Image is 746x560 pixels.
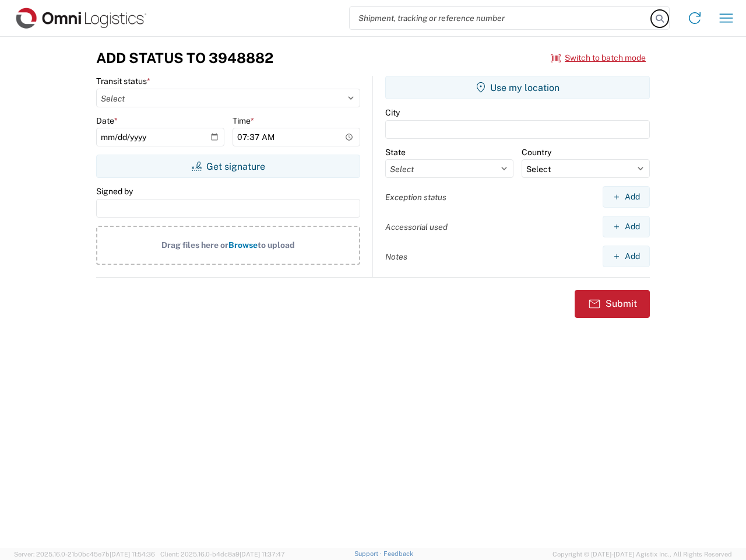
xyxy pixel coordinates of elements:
[551,48,646,68] button: Switch to batch mode
[603,216,650,237] button: Add
[96,116,118,126] label: Date
[385,192,446,202] label: Exception status
[350,7,652,29] input: Shipment, tracking or reference number
[603,246,650,267] button: Add
[522,147,551,157] label: Country
[96,155,360,178] button: Get signature
[383,550,413,557] a: Feedback
[233,116,254,126] label: Time
[603,186,650,208] button: Add
[385,147,406,157] label: State
[160,551,285,558] span: Client: 2025.16.0-b4dc8a9
[258,240,295,250] span: to upload
[553,549,732,559] span: Copyright © [DATE]-[DATE] Agistix Inc., All Rights Reserved
[575,290,650,318] button: Submit
[385,251,407,262] label: Notes
[96,76,150,86] label: Transit status
[14,551,155,558] span: Server: 2025.16.0-21b0bc45e7b
[354,550,383,557] a: Support
[96,50,273,66] h3: Add Status to 3948882
[161,240,228,250] span: Drag files here or
[96,186,133,197] label: Signed by
[110,551,155,558] span: [DATE] 11:54:36
[385,76,650,99] button: Use my location
[385,107,400,118] label: City
[228,240,258,250] span: Browse
[240,551,285,558] span: [DATE] 11:37:47
[385,222,448,232] label: Accessorial used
